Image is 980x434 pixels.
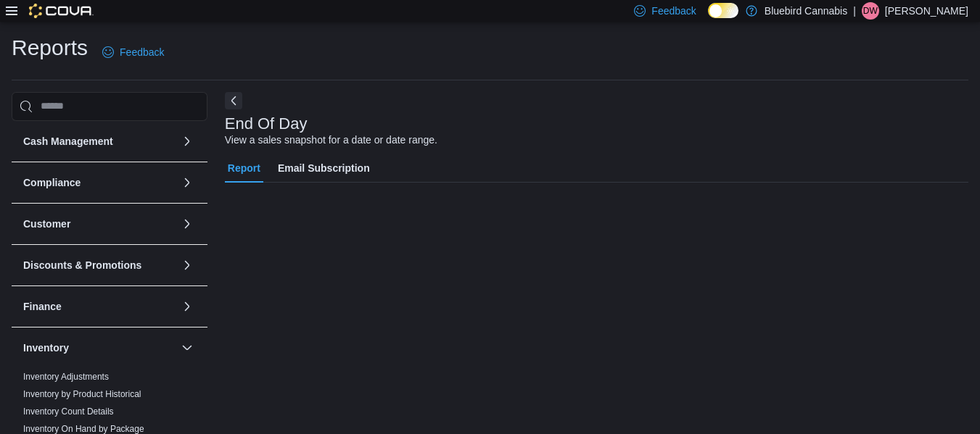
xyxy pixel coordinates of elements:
span: Dark Mode [708,18,709,19]
a: Feedback [96,38,170,67]
button: Customer [23,217,176,231]
h3: End Of Day [225,115,308,133]
input: Dark Mode [708,3,738,18]
div: View a sales snapshot for a date or date range. [225,133,437,148]
button: Compliance [23,175,176,190]
h3: Customer [23,217,70,231]
a: Inventory by Product Historical [23,389,141,399]
button: Customer [178,215,196,233]
button: Discounts & Promotions [23,258,176,272]
span: Dw [863,2,878,20]
p: | [853,2,856,20]
img: Cova [29,4,94,18]
p: Bluebird Cannabis [765,2,847,20]
button: Cash Management [178,133,196,150]
button: Cash Management [23,134,176,149]
span: Inventory Count Details [23,406,114,417]
button: Finance [23,299,176,314]
h3: Cash Management [23,134,113,149]
span: Inventory by Product Historical [23,388,141,400]
h3: Compliance [23,175,81,190]
button: Compliance [178,174,196,191]
button: Inventory [23,341,176,355]
a: Inventory Adjustments [23,372,109,382]
button: Finance [178,298,196,315]
span: Inventory Adjustments [23,371,109,383]
button: Inventory [178,339,196,356]
button: Discounts & Promotions [178,256,196,274]
div: Dustin watts [862,2,879,20]
span: Report [228,154,260,183]
a: Inventory Count Details [23,406,114,417]
span: Email Subscription [278,154,370,183]
h3: Discounts & Promotions [23,258,141,272]
h1: Reports [12,33,88,62]
span: Feedback [651,4,696,18]
span: Feedback [120,45,164,59]
h3: Inventory [23,341,69,355]
a: Inventory On Hand by Package [23,424,144,434]
h3: Finance [23,299,62,314]
button: Next [225,92,242,109]
p: [PERSON_NAME] [885,2,968,20]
